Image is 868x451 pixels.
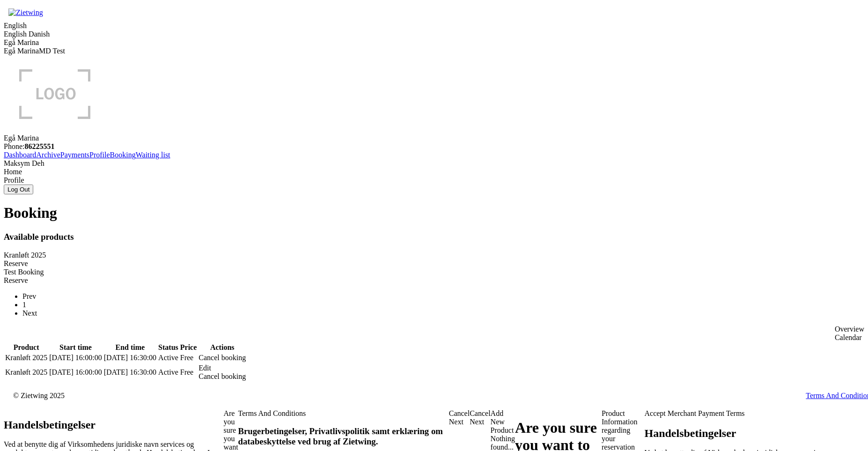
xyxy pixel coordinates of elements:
div: Cancel [470,409,490,418]
a: Waiting list [136,151,170,159]
span: [DATE] 16:00:00 [49,368,102,376]
div: Product [602,409,645,418]
h3: Brugerbetingelser, Privatlivspolitik samt erklæring om databeskyttelse ved brug af Zietwing. [238,426,449,447]
div: Kranløft 2025 [4,251,864,259]
div: Next [449,418,470,426]
a: Profile [89,151,110,159]
div: Phone: [4,142,864,151]
span: Egå Marina [4,38,39,46]
div: Accept Merchant Payment Terms [645,409,864,418]
a: Egå Marina [4,47,39,55]
a: English [4,30,27,38]
h2: Handelsbetingelser [4,419,223,431]
div: Next [470,418,490,426]
a: MD Test [39,47,65,55]
a: Next [22,309,37,317]
div: Terms And Conditions [238,409,449,418]
div: Test Booking [4,268,864,276]
span: English [4,22,27,30]
a: Dashboard [4,151,36,159]
h3: Available products [4,232,864,242]
strong: 86225551 [24,142,54,150]
div: Cancel booking [199,354,246,362]
div: Active [158,368,178,377]
div: Egå Marina [4,134,864,142]
h1: Booking [4,204,864,222]
a: Prev [22,292,36,300]
span: [DATE] 16:30:00 [104,354,156,362]
a: Payments [60,151,89,159]
a: Booking [110,151,136,159]
div: Active [158,354,178,362]
th: Status [158,343,179,352]
span: Kranløft 2025 [5,368,47,376]
img: Zietwing [4,4,48,22]
div: Reserve [4,276,864,285]
div: Overview [835,325,864,333]
span: Free [180,368,193,376]
div: Edit [199,364,246,372]
span: Kranløft 2025 [5,354,47,362]
th: End time [103,343,157,352]
span: [DATE] 16:30:00 [104,368,156,376]
span: Free [180,354,193,362]
span: Maksym Deh [4,159,44,167]
th: Actions [198,343,246,352]
img: logo [4,55,106,132]
a: 1 [22,301,26,309]
a: Archive [36,151,60,159]
div: Profile [4,176,864,185]
div: Home [4,168,864,176]
div: Calendar [835,333,864,342]
div: Cancel [449,409,470,418]
th: Start time [49,343,102,352]
th: Product [5,343,48,352]
button: Log Out [4,185,33,194]
div: Cancel booking [199,372,246,381]
span: [DATE] 16:00:00 [49,354,102,362]
h2: Handelsbetingelser [645,427,864,440]
div: Add New Product [491,409,515,435]
th: Price [180,343,198,352]
a: Danish [29,30,50,38]
div: Reserve [4,259,864,268]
